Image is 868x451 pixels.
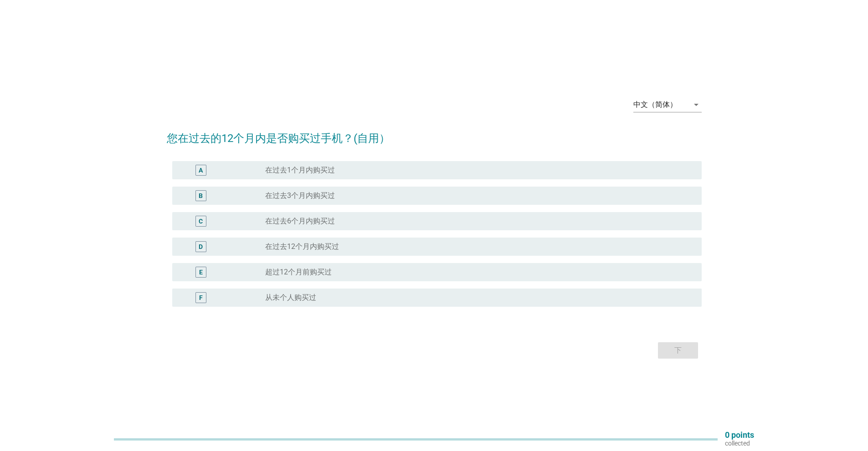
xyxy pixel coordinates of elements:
label: 在过去6个月内购买过 [265,217,335,226]
div: C [199,216,203,226]
div: 中文（简体） [633,101,677,109]
i: arrow_drop_down [691,99,702,110]
div: D [199,242,203,251]
div: A [199,165,203,175]
h2: 您在过去的12个月内是否购买过手机？(自用） [167,121,702,147]
div: B [199,191,203,200]
label: 超过12个月前购买过 [265,268,332,277]
label: 在过去1个月内购买过 [265,166,335,175]
div: F [199,293,203,302]
label: 在过去3个月内购买过 [265,191,335,200]
div: E [199,267,203,277]
p: collected [725,439,754,447]
label: 在过去12个月内购买过 [265,242,339,251]
p: 0 points [725,431,754,439]
label: 从未个人购买过 [265,293,316,302]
